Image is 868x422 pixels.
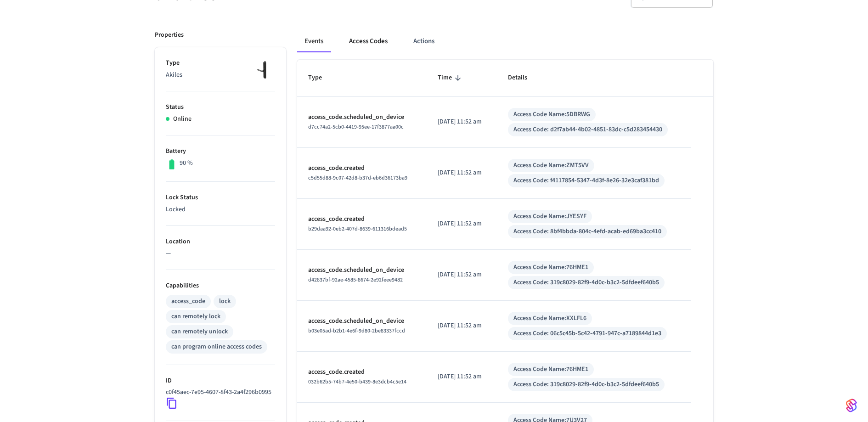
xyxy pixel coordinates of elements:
[438,270,486,280] p: [DATE] 11:52 am
[308,316,416,326] p: access_code.scheduled_on_device
[438,372,486,382] p: [DATE] 11:52 am
[166,281,275,291] p: Capabilities
[166,70,275,80] p: Akiles
[438,117,486,127] p: [DATE] 11:52 am
[438,168,486,178] p: [DATE] 11:52 am
[438,71,464,85] span: Time
[513,176,659,186] div: Access Code: f4117854-5347-4d3f-8e26-32e3caf381bd
[308,265,416,275] p: access_code.scheduled_on_device
[513,161,589,170] div: Access Code Name: ZMT5VV
[513,365,588,374] div: Access Code Name: 76HME1
[308,71,334,85] span: Type
[308,163,416,173] p: access_code.created
[166,237,275,247] p: Location
[513,329,661,338] div: Access Code: 06c5c45b-5c42-4791-947c-a7189844d1e3
[308,225,407,233] span: b29daa92-0eb2-407d-8639-611316bdead5
[171,327,228,337] div: can remotely unlock
[308,276,403,284] span: d42837bf-92ae-4585-8674-2e92feee9482
[308,327,405,335] span: b03e05ad-b2b1-4e6f-9d80-2be83337fccd
[166,146,275,156] p: Battery
[513,125,662,135] div: Access Code: d2f7ab44-4b02-4851-83dc-c5d283454430
[513,227,661,236] div: Access Code: 8bf4bbda-804c-4efd-acab-ed69ba3cc410
[171,297,205,306] div: access_code
[166,388,271,397] p: c0f45aec-7e95-4607-8f43-2a4f296b0995
[180,158,193,168] p: 90 %
[297,30,713,52] div: ant example
[252,58,275,81] img: Akiles Roomlock
[171,342,262,352] div: can program online access codes
[173,114,192,124] p: Online
[513,380,659,389] div: Access Code: 319c8029-82f9-4d0c-b3c2-5dfdeef640b5
[308,123,404,131] span: d7cc74a2-5cb0-4419-95ee-17f3877aa00c
[513,314,586,323] div: Access Code Name: XXLFL6
[155,30,184,40] p: Properties
[166,376,275,386] p: ID
[342,30,395,52] button: Access Codes
[166,102,275,112] p: Status
[513,212,586,221] div: Access Code Name: JYESYF
[308,378,406,386] span: 032b62b5-74b7-4e50-b439-8e3dcb4c5e14
[508,71,539,85] span: Details
[166,193,275,203] p: Lock Status
[438,321,486,331] p: [DATE] 11:52 am
[513,263,588,272] div: Access Code Name: 76HME1
[438,219,486,229] p: [DATE] 11:52 am
[308,174,407,182] span: c5d55d88-9c07-42d8-b37d-eb6d36173ba9
[308,113,416,122] p: access_code.scheduled_on_device
[166,249,275,259] p: —
[297,30,331,52] button: Events
[513,278,659,287] div: Access Code: 319c8029-82f9-4d0c-b3c2-5dfdeef640b5
[166,205,275,214] p: Locked
[219,297,231,306] div: lock
[308,214,416,224] p: access_code.created
[406,30,442,52] button: Actions
[308,367,416,377] p: access_code.created
[166,58,275,68] p: Type
[171,312,220,321] div: can remotely lock
[513,110,590,119] div: Access Code Name: 5DBRWG
[846,398,857,413] img: SeamLogoGradient.69752ec5.svg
